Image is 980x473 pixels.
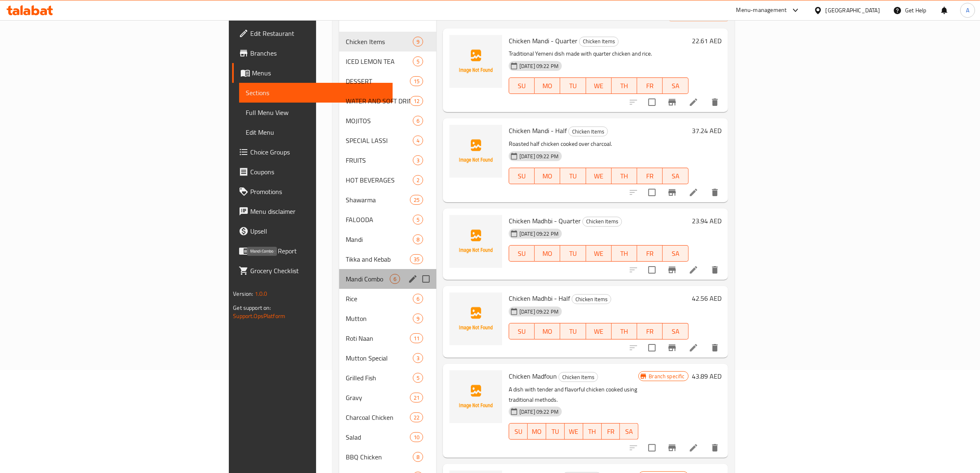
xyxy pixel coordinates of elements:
[643,261,661,279] span: Select to update
[346,452,413,462] span: BBQ Chicken
[233,311,285,321] a: Support.OpsPlatform
[637,77,663,94] button: FR
[705,260,725,280] button: delete
[339,32,436,52] div: Chicken Items9
[705,183,725,202] button: delete
[232,43,393,63] a: Branches
[346,96,410,106] div: WATER AND SOFT DRINK
[615,248,634,260] span: TH
[565,423,583,440] button: WE
[346,136,413,145] span: SPECIAL LASSI
[339,447,436,467] div: BBQ Chicken8
[413,373,423,383] div: items
[563,248,582,260] span: TU
[637,323,663,340] button: FR
[413,176,423,184] span: 2
[589,170,608,182] span: WE
[615,325,634,337] span: TH
[246,108,386,117] span: Full Menu View
[410,414,423,421] span: 22
[645,372,688,380] span: Branch specific
[346,333,410,343] span: Roti Naan
[516,308,562,316] span: [DATE] 09:22 PM
[705,338,725,358] button: delete
[239,83,393,103] a: Sections
[346,215,413,225] span: FALOODA
[449,370,502,423] img: Chicken Madfoun
[662,260,682,280] button: Branch-specific-item
[346,234,413,244] div: Mandi
[233,288,253,299] span: Version:
[339,309,436,328] div: Mutton9
[509,323,535,340] button: SU
[339,190,436,210] div: Shawarma25
[512,170,531,182] span: SU
[413,353,423,363] div: items
[509,35,577,47] span: Chicken Mandi - Quarter
[346,76,410,86] span: DESSERT
[413,155,423,165] div: items
[339,131,436,150] div: SPECIAL LASSI4
[580,37,618,46] span: Chicken Items
[560,245,586,262] button: TU
[339,229,436,249] div: Mandi8
[509,77,535,94] button: SU
[589,325,608,337] span: WE
[689,343,698,353] a: Edit menu item
[509,124,567,137] span: Chicken Mandi - Half
[250,206,386,216] span: Menu disclaimer
[410,412,423,422] div: items
[339,427,436,447] div: Salad10
[346,37,413,47] div: Chicken Items
[563,325,582,337] span: TU
[560,77,586,94] button: TU
[509,168,535,184] button: SU
[509,139,689,149] p: Roasted half chicken cooked over charcoal.
[390,275,400,283] span: 6
[410,335,423,342] span: 11
[516,408,562,416] span: [DATE] 09:22 PM
[410,97,423,105] span: 12
[339,388,436,407] div: Gravy21
[663,323,688,340] button: SA
[589,80,608,92] span: WE
[662,183,682,202] button: Branch-specific-item
[233,302,271,313] span: Get support on:
[966,6,969,15] span: A
[602,423,620,440] button: FR
[339,52,436,71] div: ICED LEMON TEA5
[509,49,689,59] p: Traditional Yemeni dish made with quarter chicken and rice.
[666,80,685,92] span: SA
[549,426,561,438] span: TU
[449,215,502,268] img: Chicken Madhbi - Quarter
[512,80,531,92] span: SU
[512,248,531,260] span: SU
[572,294,611,304] div: Chicken Items
[346,195,410,205] span: Shawarma
[569,127,608,136] span: Chicken Items
[413,116,423,126] div: items
[583,423,602,440] button: TH
[615,170,634,182] span: TH
[509,423,528,440] button: SU
[239,103,393,122] a: Full Menu View
[410,96,423,106] div: items
[689,97,698,107] a: Edit menu item
[640,80,659,92] span: FR
[449,35,502,88] img: Chicken Mandi - Quarter
[410,196,423,204] span: 25
[410,333,423,343] div: items
[589,248,608,260] span: WE
[413,117,423,125] span: 6
[252,68,386,78] span: Menus
[509,215,581,227] span: Chicken Madhbi - Quarter
[346,373,413,383] span: Grilled Fish
[346,393,410,403] span: Gravy
[339,249,436,269] div: Tikka and Kebab35
[612,168,637,184] button: TH
[232,221,393,241] a: Upsell
[705,92,725,112] button: delete
[232,23,393,43] a: Edit Restaurant
[339,269,436,289] div: Mandi Combo6edit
